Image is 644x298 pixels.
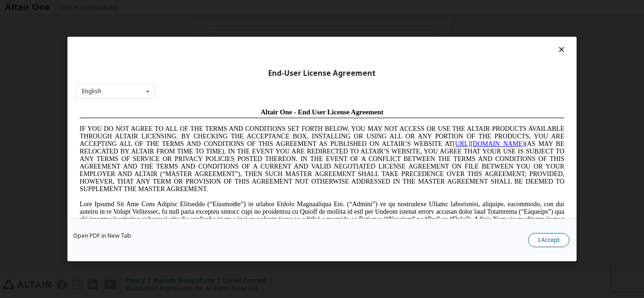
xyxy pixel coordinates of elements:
[185,4,308,11] span: Altair One - End User License Agreement
[528,233,570,247] button: I Accept
[4,96,488,163] span: Lore Ipsumd Sit Ame Cons Adipisc Elitseddo (“Eiusmodte”) in utlabor Etdolo Magnaaliqua Eni. (“Adm...
[82,89,101,94] div: English
[377,36,449,43] a: [URL][DOMAIN_NAME]
[76,69,568,78] div: End-User License Agreement
[4,21,488,88] span: IF YOU DO NOT AGREE TO ALL OF THE TERMS AND CONDITIONS SET FORTH BELOW, YOU MAY NOT ACCESS OR USE...
[73,233,131,239] a: Open PDF in New Tab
